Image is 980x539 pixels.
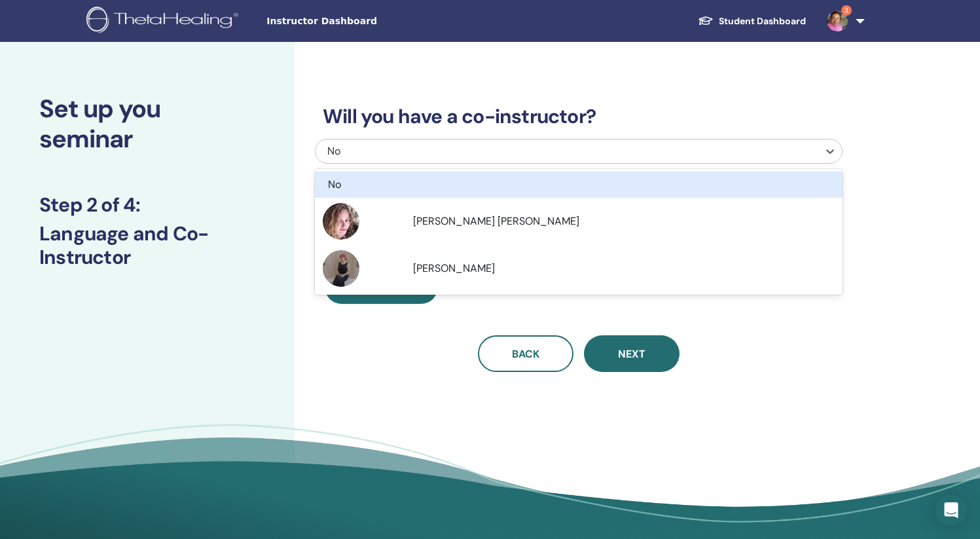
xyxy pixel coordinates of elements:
span: Back [512,347,539,361]
span: Instructor Dashboard [266,14,463,28]
span: No [327,144,340,158]
span: 3 [841,5,852,16]
span: [PERSON_NAME] [PERSON_NAME] [413,214,579,228]
span: No [328,177,341,191]
span: Next [618,347,645,361]
div: Open Intercom Messenger [935,494,967,526]
button: Back [478,335,573,372]
a: Student Dashboard [687,9,816,33]
h3: Step 2 of 4 : [39,193,255,217]
img: graduation-cap-white.svg [698,15,714,26]
h3: Language and Co-Instructor [39,222,255,269]
h2: Set up you seminar [39,94,255,154]
img: default.jpg [827,10,848,31]
img: default.jpg [323,203,359,240]
button: Next [584,335,680,372]
img: logo.png [86,7,243,36]
h3: Will you have a co-instructor? [315,105,843,128]
img: default.jpg [323,250,359,287]
span: [PERSON_NAME] [413,261,495,275]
